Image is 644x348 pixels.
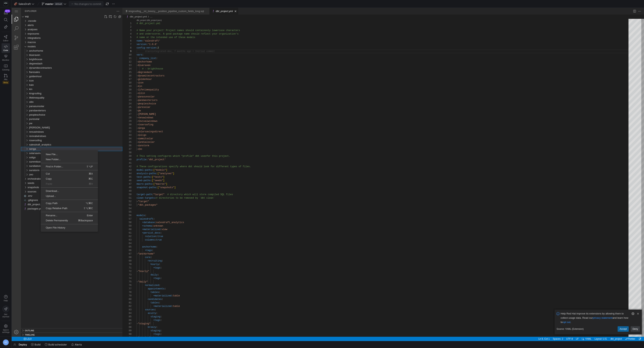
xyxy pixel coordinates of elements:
[2,72,10,86] a: PRsBeta
[29,158,61,160] span: Find in Folder...
[61,211,86,214] span: ⌘Backspace
[63,199,86,202] span: ⇧⌥⌘C
[2,304,10,319] button: Getstarted
[57,194,86,197] span: ⌥⌘C
[2,9,10,16] button: 615
[29,150,86,153] span: New Folder...
[3,339,9,345] div: DZ
[29,199,63,202] span: Copy Relative Path
[2,53,10,63] a: Monitor
[3,299,8,302] span: Help
[35,343,41,346] span: Build
[18,2,31,5] span: SalesDraft
[29,187,86,190] span: Upload...
[2,1,10,7] a: https://storage.googleapis.com/y42-prod-data-exchange/images/Yf2Qvegn13xqq0DljGMI0l8d5Zqtiw36EXr8...
[29,170,54,172] span: Copy
[29,219,86,221] span: Open File History
[69,341,84,348] button: Alerts
[29,145,86,148] span: New File...
[4,78,7,81] span: PRs
[2,43,10,53] a: Code
[3,49,8,51] span: Code
[55,175,86,177] span: ⌘V
[45,2,54,5] span: master
[54,2,63,5] span: default
[2,59,9,61] span: Monitor
[5,10,10,13] div: 615
[2,293,10,303] button: Help
[3,39,9,42] span: Editor
[75,343,82,346] span: Alerts
[13,1,35,6] button: 🏈SalesDraft
[4,2,8,6] img: https://storage.googleapis.com/y42-prod-data-exchange/images/Yf2Qvegn13xqq0DljGMI0l8d5Zqtiw36EXr8...
[57,206,86,209] span: Enter
[48,343,67,346] span: Build scheduler
[61,158,86,160] span: ⇧⌥F
[2,329,10,333] span: Space settings
[2,313,9,318] span: Get started
[29,165,53,167] span: Cut
[54,170,86,172] span: ⌘C
[2,68,9,71] span: Catalog
[29,206,57,209] span: Rename...
[19,343,27,346] span: Deploy
[53,165,86,167] span: ⌘X
[29,175,55,177] span: Paste
[43,341,69,348] button: Build scheduler
[29,211,61,214] span: Delete Permanently
[29,182,86,184] span: Download...
[29,341,42,348] button: Build
[2,338,10,346] button: DZ
[3,81,9,84] span: Beta
[2,63,10,72] a: Catalog
[14,3,17,5] span: 🏈
[2,34,10,43] a: Editor
[29,194,57,197] span: Copy Path
[41,1,67,6] button: masterdefault
[2,323,10,335] a: Spacesettings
